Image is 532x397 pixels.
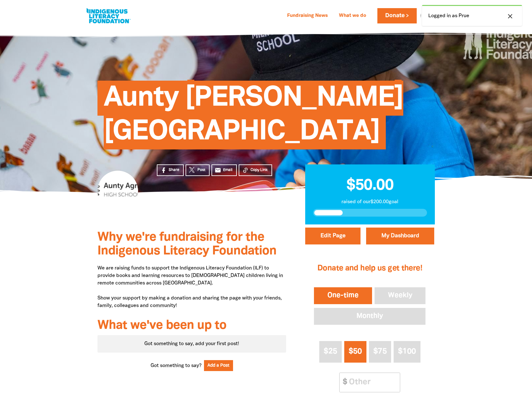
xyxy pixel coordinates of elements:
span: Email [223,167,232,173]
span: Why we're fundraising for the Indigenous Literacy Foundation [97,232,276,257]
a: Post [186,164,210,176]
button: One-time [313,286,373,305]
span: $ [340,373,347,392]
h2: Donate and help us get there! [313,256,427,281]
input: Other [345,373,400,392]
div: Logged in as Prue [422,5,522,26]
button: Copy Link [239,164,272,176]
i: close [506,13,514,20]
a: emailEmail [211,164,237,176]
button: Add a Post [204,360,233,371]
button: $100 [394,341,420,363]
a: My Dashboard [366,228,434,244]
span: Post [197,167,205,173]
button: $25 [319,341,341,363]
button: Weekly [373,286,427,305]
div: Got something to say, add your first post! [97,335,286,353]
button: Monthly [313,307,427,326]
button: $75 [369,341,391,363]
span: Copy Link [251,167,268,173]
div: Paginated content [97,335,286,353]
a: Share [157,164,184,176]
p: raised of our $200.00 goal [313,198,427,206]
button: $50 [344,341,366,363]
span: $75 [373,348,387,355]
button: close [505,12,516,20]
a: What we do [335,11,370,21]
span: Got something to say? [151,362,201,369]
p: We are raising funds to support the Indigenous Literacy Foundation (ILF) to provide books and lea... [97,264,286,309]
button: Edit Page [305,228,360,244]
i: email [215,167,221,173]
span: $50.00 [346,178,394,193]
span: Share [169,167,179,173]
span: $25 [324,348,337,355]
h3: What we've been up to [97,319,286,333]
span: $100 [398,348,416,355]
span: $50 [349,348,362,355]
span: Aunty [PERSON_NAME][GEOGRAPHIC_DATA] [104,85,403,149]
a: Donate [377,8,417,23]
a: Fundraising News [283,11,331,21]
